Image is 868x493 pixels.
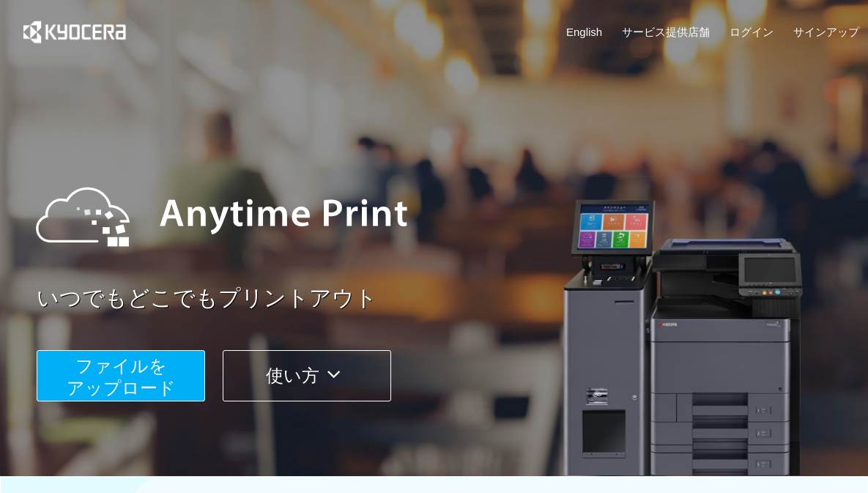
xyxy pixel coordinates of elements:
[37,350,205,401] button: ファイルを​​アップロード
[566,24,602,40] a: English
[793,24,859,40] a: サインアップ
[622,24,710,40] a: サービス提供店舗
[730,24,774,40] a: ログイン
[223,350,391,401] button: 使い方
[67,356,176,398] span: ファイルを ​​アップロード
[37,283,868,314] a: いつでもどこでもプリントアウト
